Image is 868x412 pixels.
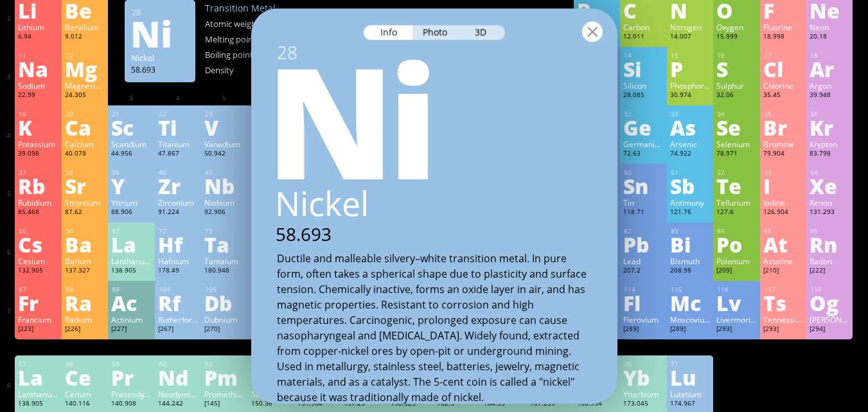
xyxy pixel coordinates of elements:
div: Nitrogen [670,22,710,32]
div: Lv [716,292,756,313]
div: Pr [111,367,151,388]
div: 28.085 [623,91,663,101]
div: Zr [158,175,198,196]
div: 33 [671,110,710,118]
div: 57 [112,227,151,235]
div: Titanium [158,139,198,149]
div: 40 [159,168,198,177]
div: 35 [764,110,803,118]
div: Arsenic [670,139,710,149]
div: Calcium [65,139,105,149]
div: Iodine [763,197,803,208]
div: Beryllium [65,22,105,32]
div: 16 [717,51,756,60]
div: Db [204,292,244,313]
div: Rb [18,175,58,196]
div: 117 [764,285,803,294]
div: 24.305 [65,91,105,101]
div: Transition Metal [205,2,333,14]
div: Rutherfordium [158,314,198,325]
div: 52 [717,168,756,177]
div: Tellurium [716,197,756,208]
div: 173.045 [623,399,663,409]
div: 17 [764,51,803,60]
div: Yttrium [111,197,151,208]
div: 144.242 [158,399,198,409]
div: Nickel [131,52,189,64]
div: Xenon [810,197,849,208]
div: 39.098 [18,149,58,159]
div: 85 [764,227,803,235]
div: 37 [19,168,58,177]
div: [PERSON_NAME] [810,314,849,325]
div: I [763,175,803,196]
div: Bismuth [670,256,710,266]
div: [270] [204,325,244,335]
div: Se [716,117,756,138]
div: 168.934 [577,399,617,409]
div: Selenium [716,139,756,149]
div: [210] [763,266,803,276]
div: [227] [111,325,151,335]
div: Melting point [205,33,269,45]
div: 58 [66,360,105,368]
div: Neon [810,22,849,32]
div: Oxygen [716,22,756,32]
div: Cs [18,234,58,255]
div: 72 [159,227,198,235]
div: Flerovium [623,314,663,325]
div: 82 [624,227,663,235]
div: 162.5 [437,399,477,409]
div: 164.93 [484,399,524,409]
div: 180.948 [204,266,244,276]
div: 20.18 [810,32,849,42]
div: Po [716,234,756,255]
div: Francium [18,314,58,325]
div: 35.45 [763,91,803,101]
div: Phosphorus [670,80,710,91]
div: [222] [810,266,849,276]
div: Pb [623,234,663,255]
div: Nb [204,175,244,196]
div: Cesium [18,256,58,266]
div: 87 [19,285,58,294]
div: Hafnium [158,256,198,266]
div: 36 [810,110,849,118]
div: Sulphur [716,80,756,91]
div: 91.224 [158,208,198,218]
div: 44.956 [111,149,151,159]
div: [293] [763,325,803,335]
div: 61 [205,360,244,368]
div: Astatine [763,256,803,266]
div: Rf [158,292,198,313]
div: 70 [624,360,663,368]
div: Na [18,58,58,79]
div: Cl [763,58,803,79]
div: 15 [671,51,710,60]
div: 126.904 [763,208,803,218]
div: 138.905 [111,266,151,276]
div: K [18,117,58,138]
div: 55 [19,227,58,235]
div: Ra [65,292,105,313]
div: Ts [763,292,803,313]
div: 50.942 [204,149,244,159]
div: Chlorine [763,80,803,91]
div: 15.999 [716,32,756,42]
div: 51 [671,168,710,177]
div: 83 [671,227,710,235]
div: 39 [112,168,151,177]
div: [293] [716,325,756,335]
div: Density [205,64,269,76]
div: 118 [810,285,849,294]
div: 105 [205,285,244,294]
div: 140.908 [111,399,151,409]
div: Ac [111,292,151,313]
div: Livermorium [716,314,756,325]
div: Tennessine [763,314,803,325]
div: 32.06 [716,91,756,101]
div: 137.327 [65,266,105,276]
div: 83.798 [810,149,849,159]
div: 32 [624,110,663,118]
div: Ca [65,117,105,138]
